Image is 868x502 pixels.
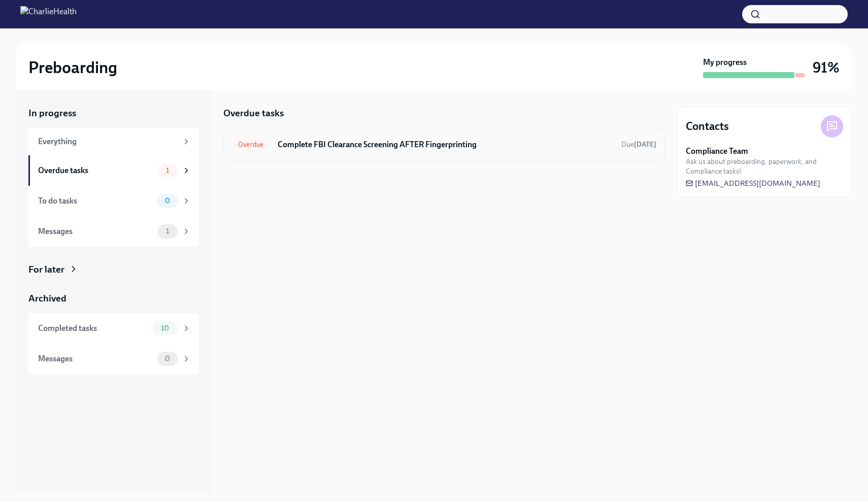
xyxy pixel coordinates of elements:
a: OverdueComplete FBI Clearance Screening AFTER FingerprintingDue[DATE] [232,137,656,153]
h5: Overdue tasks [223,107,284,120]
span: Ask us about preboarding, paperwork, and Compliance tasks! [686,157,843,176]
a: Messages0 [28,344,199,374]
a: Everything [28,128,199,155]
a: Completed tasks10 [28,313,199,344]
a: Overdue tasks1 [28,155,199,186]
div: Messages [38,226,153,237]
a: Messages1 [28,216,199,247]
strong: Compliance Team [686,146,748,157]
a: [EMAIL_ADDRESS][DOMAIN_NAME] [686,178,820,188]
div: Everything [38,136,178,147]
a: In progress [28,107,199,120]
div: Completed tasks [38,323,148,334]
div: For later [28,263,64,276]
a: For later [28,263,199,276]
div: Messages [38,353,153,364]
h3: 91% [813,58,840,77]
h2: Preboarding [28,57,117,78]
div: Overdue tasks [38,165,153,176]
span: Overdue [232,141,270,148]
span: 0 [159,355,176,362]
div: To do tasks [38,195,153,207]
h4: Contacts [686,119,729,134]
span: 1 [160,227,175,235]
span: 10 [155,324,175,332]
h6: Complete FBI Clearance Screening AFTER Fingerprinting [278,139,613,150]
a: To do tasks0 [28,186,199,216]
span: Due [621,140,656,149]
a: Archived [28,292,199,305]
span: September 7th, 2025 09:00 [621,140,656,149]
img: CharlieHealth [20,6,77,22]
span: 1 [160,166,175,174]
span: 0 [159,197,176,205]
strong: My progress [703,57,747,68]
strong: [DATE] [634,140,656,149]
